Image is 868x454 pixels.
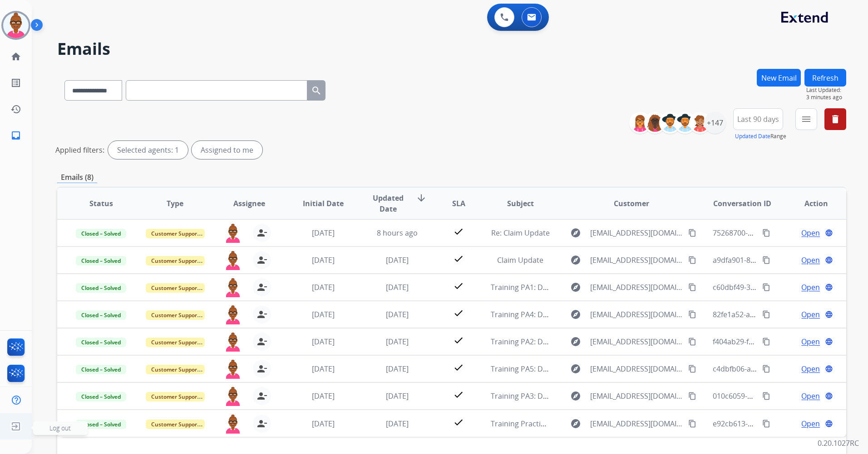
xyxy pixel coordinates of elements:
mat-icon: person_remove [256,309,267,320]
span: Customer [614,198,649,209]
span: Customer Support [146,229,205,238]
span: [EMAIL_ADDRESS][DOMAIN_NAME] [590,255,683,266]
span: [DATE] [386,282,409,292]
mat-icon: content_copy [688,229,696,237]
span: Closed – Solved [76,283,126,293]
span: Re: Claim Update [491,228,550,238]
mat-icon: check [453,280,464,291]
span: [EMAIL_ADDRESS][DOMAIN_NAME] [590,391,683,401]
img: avatar [3,13,29,38]
span: Closed – Solved [76,392,126,401]
img: agent-avatar [224,224,242,243]
mat-icon: content_copy [762,283,770,291]
img: agent-avatar [224,305,242,324]
span: SLA [452,198,465,209]
div: +147 [704,112,726,134]
button: New Email [757,69,801,87]
mat-icon: list_alt [10,77,21,88]
p: 0.20.1027RC [818,438,859,449]
mat-icon: explore [570,282,581,293]
span: a9dfa901-814e-41ec-a404-6ae091cb5a61 [713,255,851,265]
img: agent-avatar [224,333,242,352]
mat-icon: history [10,104,21,115]
span: Open [801,282,820,293]
span: Training PA5: Do Not Assign ([PERSON_NAME]) [491,364,649,374]
span: Customer Support [146,310,205,320]
mat-icon: content_copy [688,256,696,264]
mat-icon: content_copy [688,365,696,373]
span: 3 minutes ago [806,94,846,101]
mat-icon: check [453,389,464,400]
span: Open [801,255,820,266]
span: [DATE] [312,391,335,401]
span: Closed – Solved [76,338,126,347]
mat-icon: language [825,392,833,400]
mat-icon: person_remove [256,363,267,374]
span: c4dbfb06-a70d-43cd-9d6d-233e6c519667 [713,364,853,374]
button: Updated Date [735,133,770,140]
mat-icon: check [453,335,464,346]
span: Initial Date [303,198,344,209]
span: Open [801,309,820,320]
span: Status [89,198,113,209]
span: Open [801,391,820,401]
mat-icon: check [453,308,464,319]
span: [DATE] [386,364,409,374]
mat-icon: language [825,420,833,428]
mat-icon: explore [570,391,581,401]
span: [DATE] [312,228,335,238]
mat-icon: person_remove [256,418,267,429]
mat-icon: explore [570,336,581,347]
mat-icon: language [825,256,833,264]
mat-icon: language [825,283,833,291]
mat-icon: explore [570,255,581,266]
mat-icon: check [453,362,464,373]
span: [DATE] [312,337,335,347]
span: Closed – Solved [76,229,126,238]
span: [EMAIL_ADDRESS][DOMAIN_NAME] [590,309,683,320]
span: [DATE] [386,391,409,401]
mat-icon: content_copy [688,283,696,291]
span: Open [801,227,820,238]
mat-icon: inbox [10,130,21,141]
span: Customer Support [146,420,205,429]
img: agent-avatar [224,251,242,270]
span: [EMAIL_ADDRESS][DOMAIN_NAME] [590,227,683,238]
mat-icon: language [825,365,833,373]
span: [DATE] [386,309,409,319]
span: Last Updated: [806,87,846,94]
img: agent-avatar [224,278,242,297]
span: Range [735,132,786,140]
button: Last 90 days [733,108,783,130]
span: [DATE] [386,255,409,265]
span: [EMAIL_ADDRESS][DOMAIN_NAME] [590,363,683,374]
button: Refresh [804,69,846,87]
span: 82fe1a52-a94e-4c06-974f-43dbbc14d84a [713,309,850,319]
mat-icon: explore [570,418,581,429]
span: Customer Support [146,283,205,293]
span: Closed – Solved [76,420,126,429]
span: Closed – Solved [76,310,126,320]
span: Training PA4: Do Not Assign ([PERSON_NAME]) [491,309,649,319]
mat-icon: person_remove [256,255,267,266]
p: Emails (8) [57,172,97,183]
mat-icon: content_copy [762,256,770,264]
span: Open [801,363,820,374]
span: Log out [49,424,71,432]
span: Claim Update [497,255,543,265]
img: agent-avatar [224,415,242,434]
span: Training PA3: Do Not Assign ([PERSON_NAME]) [491,391,649,401]
mat-icon: person_remove [256,336,267,347]
span: Closed – Solved [76,256,126,266]
span: Open [801,336,820,347]
mat-icon: content_copy [762,365,770,373]
mat-icon: check [453,226,464,237]
mat-icon: content_copy [688,338,696,346]
span: f404ab29-f904-4ae6-b726-614ca23d2fb7 [713,337,848,347]
p: Applied filters: [55,145,104,155]
span: Customer Support [146,392,205,401]
span: [DATE] [312,309,335,319]
span: [EMAIL_ADDRESS][DOMAIN_NAME] [590,336,683,347]
mat-icon: content_copy [688,420,696,428]
span: Type [167,198,183,209]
